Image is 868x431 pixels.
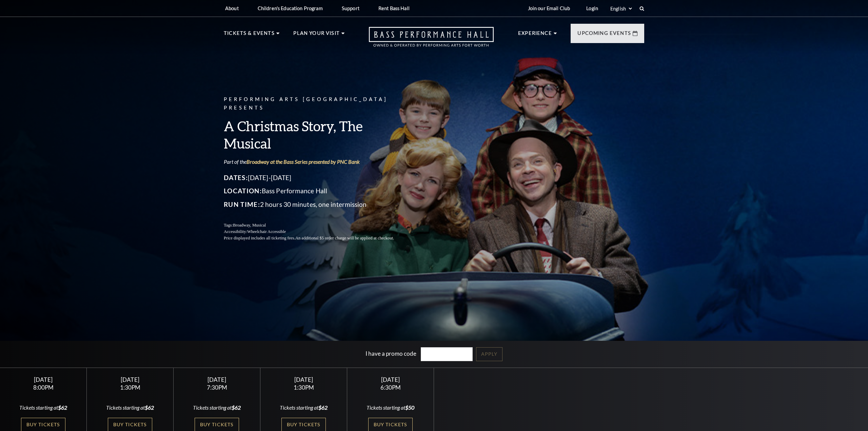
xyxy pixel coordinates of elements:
[224,174,248,181] span: Dates:
[145,404,154,411] span: $62
[58,404,67,411] span: $62
[224,172,410,183] p: [DATE]-[DATE]
[225,5,239,11] p: About
[8,376,79,383] div: [DATE]
[95,376,165,383] div: [DATE]
[366,350,416,357] label: I have a promo code
[378,5,410,11] p: Rent Bass Hall
[609,5,633,12] select: Select:
[355,385,426,390] div: 6:30PM
[295,236,394,240] span: An additional $5 order charge will be applied at checkout.
[269,404,339,411] div: Tickets starting at
[224,222,410,229] p: Tags:
[258,5,323,11] p: Children's Education Program
[224,199,410,210] p: 2 hours 30 minutes, one intermission
[224,95,410,112] p: Performing Arts [GEOGRAPHIC_DATA] Presents
[355,404,426,411] div: Tickets starting at
[224,29,275,41] p: Tickets & Events
[224,117,410,152] h3: A Christmas Story, The Musical
[224,235,410,241] p: Price displayed includes all ticketing fees.
[342,5,359,11] p: Support
[8,404,79,411] div: Tickets starting at
[182,376,252,383] div: [DATE]
[95,385,165,390] div: 1:30PM
[224,187,262,195] span: Location:
[182,404,252,411] div: Tickets starting at
[293,29,340,41] p: Plan Your Visit
[232,404,241,411] span: $62
[246,158,360,165] a: Broadway at the Bass Series presented by PNC Bank
[224,229,410,235] p: Accessibility:
[182,385,252,390] div: 7:30PM
[224,158,410,165] p: Part of the
[577,29,631,41] p: Upcoming Events
[247,229,286,234] span: Wheelchair Accessible
[224,200,260,208] span: Run Time:
[518,29,552,41] p: Experience
[8,385,79,390] div: 8:00PM
[318,404,328,411] span: $62
[269,376,339,383] div: [DATE]
[269,385,339,390] div: 1:30PM
[355,376,426,383] div: [DATE]
[233,223,266,228] span: Broadway, Musical
[95,404,165,411] div: Tickets starting at
[405,404,414,411] span: $50
[224,185,410,196] p: Bass Performance Hall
